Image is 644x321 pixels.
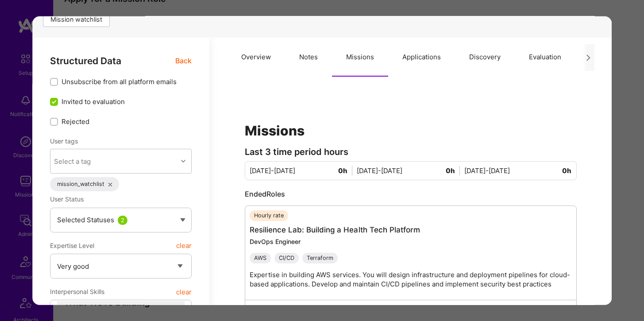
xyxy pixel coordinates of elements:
span: Interpersonal Skills [50,284,104,300]
div: Hourly rate [250,210,288,221]
span: Expertise Level [50,237,94,253]
i: icon Next [585,54,592,61]
button: clear [176,284,192,300]
span: 0h [338,166,352,175]
span: 0h [562,166,571,175]
label: User tags [50,137,78,145]
div: Last 3 time period hours [245,147,577,157]
button: Missions [332,38,388,77]
div: Mission watchlist [43,12,110,27]
span: Rejected [62,117,89,126]
i: icon Close [108,183,112,186]
div: 2 [118,215,127,224]
div: [DATE]-[DATE] [357,166,464,175]
span: Back [175,55,192,66]
button: Notes [285,38,332,77]
div: mission_watchlist [50,177,119,191]
span: Selected Statuses [57,215,114,224]
a: Resilience Lab: Building a Health Tech Platform [250,225,420,234]
div: [DATE]-[DATE] [250,166,357,175]
div: Select a tag [54,156,90,166]
img: caret [180,218,185,221]
div: AWS [250,253,271,263]
span: Invited to evaluation [62,97,125,106]
p: Expertise in building AWS services. You will design infrastructure and deployment pipelines for c... [250,270,581,289]
button: Discovery [455,38,515,77]
button: Overview [227,38,285,77]
span: User Status [50,195,84,203]
span: Structured Data [50,55,121,66]
button: Evaluation [515,38,575,77]
div: CI/CD [274,253,299,263]
div: Terraform [302,253,338,263]
div: DevOps Engineer [250,237,581,246]
div: modal [32,16,612,305]
span: 0h [446,166,460,175]
div: [DATE]-[DATE] [464,166,571,175]
span: Unsubscribe from all platform emails [62,77,177,86]
div: Ended Roles [245,189,577,199]
h1: Missions [245,123,577,139]
button: Applications [388,38,455,77]
button: clear [176,237,192,253]
i: icon Chevron [181,159,185,163]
